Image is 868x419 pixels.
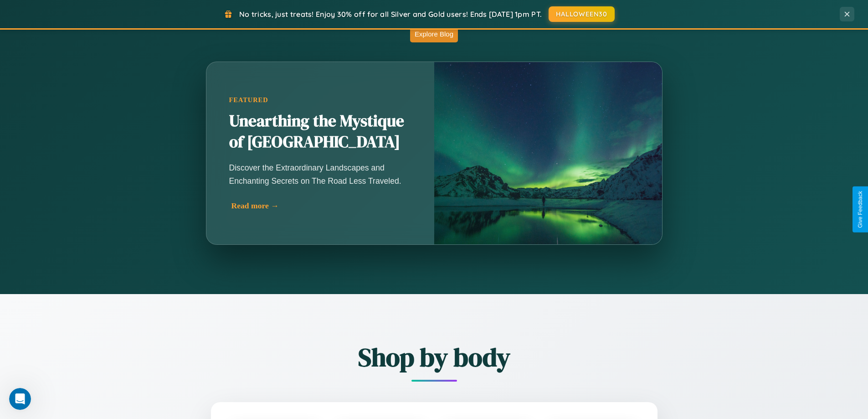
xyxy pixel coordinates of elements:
[229,161,411,187] p: Discover the Extraordinary Landscapes and Enchanting Secrets on The Road Less Traveled.
[239,10,542,19] span: No tricks, just treats! Enjoy 30% off for all Silver and Gold users! Ends [DATE] 1pm PT.
[9,388,31,410] iframe: Intercom live chat
[229,96,411,104] div: Featured
[410,26,458,42] button: Explore Blog
[231,201,414,211] div: Read more →
[857,191,863,228] div: Give Feedback
[549,6,615,22] button: HALLOWEEN30
[161,340,708,375] h2: Shop by body
[229,111,411,153] h2: Unearthing the Mystique of [GEOGRAPHIC_DATA]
